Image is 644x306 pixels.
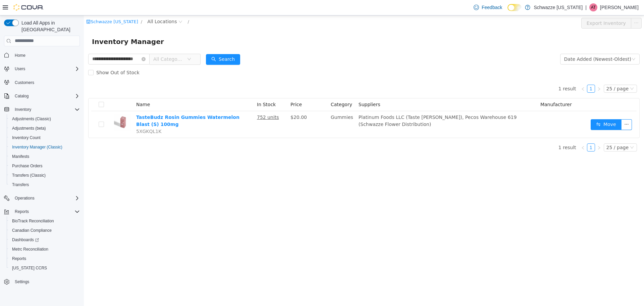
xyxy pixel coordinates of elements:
span: Home [15,53,25,58]
span: Category [247,86,268,92]
a: Transfers [9,181,32,189]
span: Inventory Manager (Classic) [12,144,62,150]
span: Adjustments (Classic) [9,115,80,123]
li: Previous Page [495,69,503,77]
div: 25 / page [523,70,545,77]
span: All Categories [69,40,100,47]
span: Dashboards [9,236,80,244]
a: [US_STATE] CCRS [9,264,50,272]
a: Reports [9,255,29,263]
button: [US_STATE] CCRS [7,263,83,273]
span: Inventory [12,105,80,114]
a: Inventory Count [9,134,43,142]
button: icon: ellipsis [547,2,558,13]
a: icon: shopSchwazze [US_STATE] [2,4,54,9]
span: Purchase Orders [9,162,80,170]
img: TasteBudz Rosin Gummies Watermelon Blast (S) 100mg hero shot [30,98,47,115]
span: Metrc Reconciliation [9,245,80,253]
span: Operations [15,195,35,201]
div: 25 / page [523,128,545,136]
div: Date Added (Newest-Oldest) [480,39,547,49]
a: Inventory Manager (Classic) [9,143,65,151]
button: Home [1,50,83,60]
a: Canadian Compliance [9,226,54,234]
li: 1 result [475,128,492,136]
a: Transfers (Classic) [9,171,48,179]
span: Reports [15,209,29,214]
a: BioTrack Reconciliation [9,217,57,225]
span: In Stock [173,86,192,92]
li: Previous Page [495,128,503,136]
span: Settings [15,279,29,285]
a: Manifests [9,152,32,161]
span: Load All Apps in [GEOGRAPHIC_DATA] [19,19,80,33]
button: Reports [12,208,32,216]
button: Settings [1,277,83,287]
button: Inventory Count [7,133,83,142]
span: Settings [12,277,80,286]
span: Inventory [15,107,31,112]
p: Schwazze [US_STATE] [534,3,583,11]
span: Canadian Compliance [12,228,52,233]
span: Show Out of Stock [10,54,58,60]
i: icon: down [546,130,550,135]
u: 752 units [173,99,195,104]
span: Reports [12,256,26,261]
a: 1 [503,128,511,136]
button: Canadian Compliance [7,226,83,235]
button: Reports [1,207,83,216]
button: Customers [1,78,83,87]
span: Inventory Count [12,135,41,140]
button: BioTrack Reconciliation [7,216,83,226]
a: Dashboards [9,236,42,244]
button: Users [12,65,28,73]
td: Gummies [244,96,272,122]
span: Adjustments (beta) [12,126,46,131]
span: 5XGKQL1K [52,113,77,119]
li: Next Page [511,69,519,77]
button: Inventory Manager (Classic) [7,142,83,152]
a: Settings [12,278,32,286]
span: BioTrack Reconciliation [9,217,80,225]
span: Reports [9,255,80,263]
button: icon: swapMove [507,104,538,115]
span: Users [12,65,80,73]
span: Adjustments (beta) [9,124,80,132]
span: [US_STATE] CCRS [12,265,47,271]
span: Manifests [12,154,29,159]
span: Inventory Count [9,134,80,142]
div: Alex Trevino [589,3,597,11]
li: 1 result [475,69,492,77]
li: 1 [503,128,511,136]
button: Reports [7,254,83,263]
button: Adjustments (Classic) [7,114,83,124]
i: icon: left [497,72,501,76]
button: icon: ellipsis [537,104,548,115]
button: Purchase Orders [7,161,83,171]
button: Adjustments (beta) [7,124,83,133]
span: Inventory Manager [8,21,84,32]
p: [PERSON_NAME] [600,3,639,11]
button: Catalog [1,91,83,101]
a: Adjustments (Classic) [9,115,54,123]
span: All Locations [63,2,93,10]
img: Cova [13,4,44,11]
span: Manufacturer [457,86,488,92]
span: Customers [12,78,80,87]
span: Transfers (Classic) [9,171,80,179]
li: Next Page [511,128,519,136]
button: Export Inventory [497,2,547,13]
nav: Complex example [4,48,80,304]
button: Transfers (Classic) [7,171,83,180]
p: | [585,3,587,11]
button: Transfers [7,180,83,189]
i: icon: shop [2,4,7,8]
span: AT [591,3,596,11]
span: Transfers [12,182,29,187]
span: Adjustments (Classic) [12,116,51,122]
span: Users [15,66,25,72]
button: Catalog [12,92,31,100]
button: Inventory [12,105,34,114]
span: Operations [12,194,80,202]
